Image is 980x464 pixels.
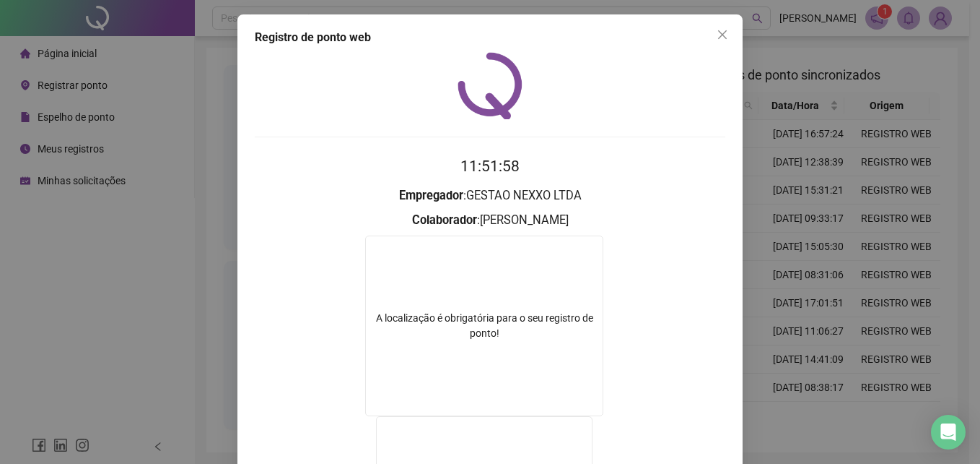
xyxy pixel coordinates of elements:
[711,23,734,46] button: Close
[399,189,463,202] strong: Empregador
[255,186,725,205] h3: : GESTAO NEXXO LTDA
[412,213,477,227] strong: Colaborador
[255,211,725,230] h3: : [PERSON_NAME]
[458,52,522,119] img: QRPoint
[255,29,725,46] div: Registro de ponto web
[460,158,520,175] time: 11:51:58
[366,311,603,341] div: A localização é obrigatória para o seu registro de ponto!
[931,415,966,450] div: Open Intercom Messenger
[717,29,728,40] span: close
